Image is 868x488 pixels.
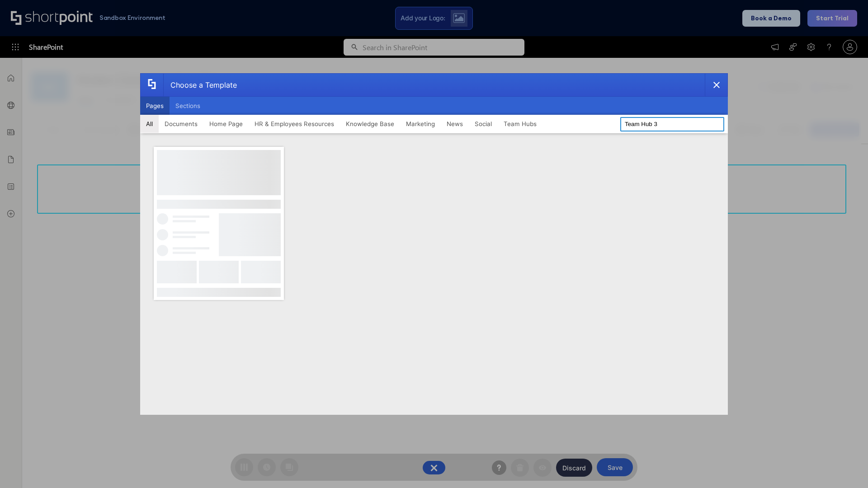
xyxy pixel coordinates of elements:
[140,97,170,115] button: Pages
[140,73,728,415] div: template selector
[620,117,724,131] input: Search
[140,115,159,133] button: All
[823,445,868,488] iframe: Chat Widget
[159,115,203,133] button: Documents
[170,97,206,115] button: Sections
[441,115,469,133] button: News
[400,115,441,133] button: Marketing
[469,115,498,133] button: Social
[498,115,542,133] button: Team Hubs
[203,115,249,133] button: Home Page
[249,115,340,133] button: HR & Employees Resources
[163,74,237,96] div: Choose a Template
[340,115,400,133] button: Knowledge Base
